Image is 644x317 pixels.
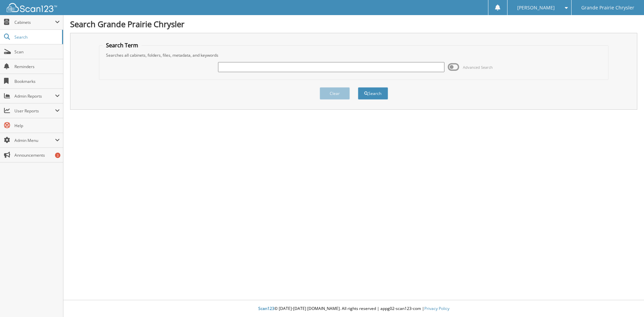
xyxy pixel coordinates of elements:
[517,6,555,10] span: [PERSON_NAME]
[14,49,60,55] span: Scan
[258,306,274,311] span: Scan123
[14,64,60,69] span: Reminders
[55,153,60,158] div: 3
[14,93,55,99] span: Admin Reports
[581,6,634,10] span: Grande Prairie Chrysler
[424,306,449,311] a: Privacy Policy
[14,19,55,25] span: Cabinets
[14,34,59,40] span: Search
[463,65,493,70] span: Advanced Search
[7,3,57,12] img: scan123-logo-white.svg
[103,42,142,49] legend: Search Term
[14,123,60,128] span: Help
[14,138,55,143] span: Admin Menu
[70,18,637,30] h1: Search Grande Prairie Chrysler
[14,152,60,158] span: Announcements
[14,78,60,84] span: Bookmarks
[358,87,388,100] button: Search
[14,108,55,114] span: User Reports
[103,52,605,58] div: Searches all cabinets, folders, files, metadata, and keywords
[320,87,350,100] button: Clear
[63,301,644,317] div: © [DATE]-[DATE] [DOMAIN_NAME]. All rights reserved | appg02-scan123-com |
